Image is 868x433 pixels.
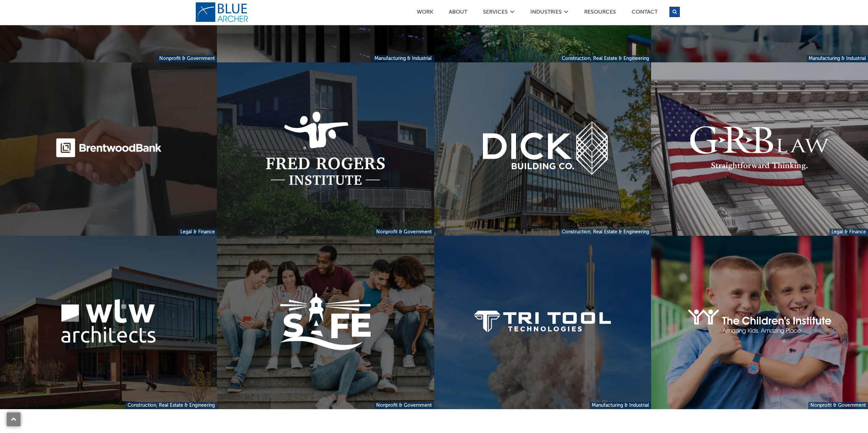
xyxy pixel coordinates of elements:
[631,10,658,17] a: Contact
[807,55,868,62] a: Manufacturing & Industrial
[448,10,468,17] a: ABOUT
[195,2,250,22] a: logo
[560,55,651,62] a: Construction, Real Estate & Engineering
[584,10,616,17] a: Resources
[590,402,651,409] a: Manufacturing & Industrial
[374,402,434,409] a: Nonprofit & Government
[416,10,433,17] a: Work
[126,402,217,409] a: Construction, Real Estate & Engineering
[530,10,562,17] a: Industries
[372,55,434,62] a: Manufacturing & Industrial
[829,229,868,236] a: Legal & Finance
[157,55,217,62] a: Nonprofit & Government
[483,10,508,17] a: SERVICES
[178,229,217,236] a: Legal & Finance
[808,402,868,409] a: Nonprofit & Government
[374,229,434,236] a: Nonprofit & Government
[560,229,651,236] a: Construction, Real Estate & Engineering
